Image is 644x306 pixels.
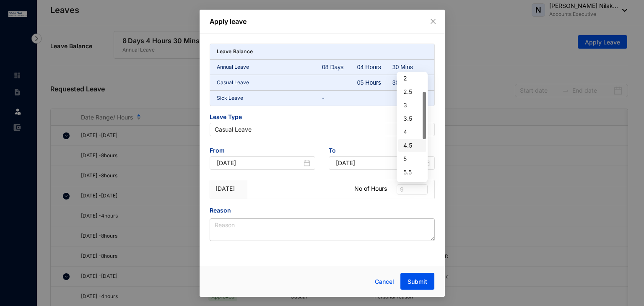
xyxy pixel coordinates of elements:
button: Close [428,17,438,26]
div: 08 Days [322,63,357,71]
label: Reason [210,206,237,215]
div: 30 Mins [392,78,428,87]
p: Leave Balance [217,47,253,56]
div: 5 [403,154,421,163]
textarea: Reason [210,218,435,241]
div: 3 [398,99,426,112]
span: 9 [400,185,424,194]
p: Casual Leave [217,78,322,87]
span: Leave Type [210,113,435,123]
span: To [329,146,435,156]
div: 3.5 [398,112,426,125]
div: 3 [403,101,421,110]
span: Cancel [375,277,394,286]
div: 3.5 [403,114,421,123]
div: 2.5 [398,85,426,99]
div: 4 [403,127,421,137]
p: No of Hours [354,184,387,193]
p: Apply leave [210,16,435,26]
input: End Date [336,158,421,168]
div: 30 Mins [392,63,428,71]
span: From [210,146,316,156]
button: Submit [400,273,434,290]
div: 04 Hours [357,63,392,71]
input: Start Date [217,158,302,168]
div: 4.5 [398,139,426,152]
div: 4.5 [403,141,421,150]
p: Annual Leave [217,63,322,71]
div: 6 [398,179,426,192]
div: 5 [398,152,426,166]
div: 2 [398,72,426,85]
p: - [322,94,428,102]
p: [DATE] [216,184,242,193]
div: 5.5 [403,168,421,177]
button: Cancel [369,273,400,290]
span: Submit [408,277,427,286]
div: 4 [398,125,426,139]
span: close [430,18,436,25]
p: Sick Leave [217,94,322,102]
span: Casual Leave [215,123,430,136]
div: 05 Hours [357,78,392,87]
div: 5.5 [398,166,426,179]
div: 2 [403,74,421,83]
div: 2.5 [403,87,421,96]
